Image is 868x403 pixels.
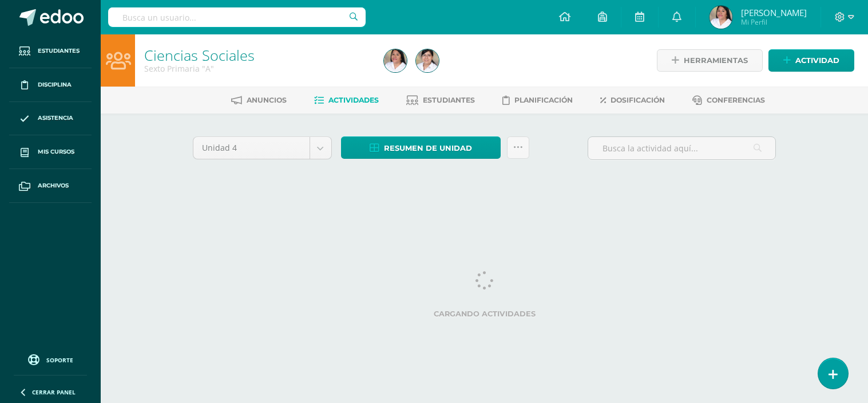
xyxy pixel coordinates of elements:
a: Dosificación [600,91,665,109]
a: Soporte [14,351,87,367]
span: Resumen de unidad [384,138,472,159]
span: Estudiantes [423,96,475,104]
a: Conferencias [692,91,765,109]
img: 81b4b96153a5e26d3d090ab20a7281c5.png [416,49,439,72]
span: Estudiantes [38,46,80,56]
label: Cargando actividades [193,310,776,318]
div: Sexto Primaria 'A' [144,63,370,74]
a: Actividades [314,91,379,109]
a: Estudiantes [9,34,92,68]
input: Busca un usuario... [108,7,366,27]
span: Disciplina [38,80,72,89]
img: 07e4e8fe95e241eabf153701a18b921b.png [384,49,407,72]
span: Soporte [46,356,73,364]
span: Planificación [514,96,573,104]
a: Archivos [9,169,92,203]
a: Estudiantes [406,91,475,109]
span: Actividades [328,96,379,104]
span: Unidad 4 [202,137,301,159]
span: Dosificación [611,96,665,104]
span: Cerrar panel [32,388,76,396]
h1: Ciencias Sociales [144,47,370,63]
a: Resumen de unidad [341,136,501,159]
a: Mis cursos [9,135,92,169]
span: Asistencia [38,114,73,123]
a: Disciplina [9,68,92,102]
span: Archivos [38,181,69,190]
span: Conferencias [707,96,765,104]
span: Mis cursos [38,147,74,156]
span: Actividad [795,50,839,71]
input: Busca la actividad aquí... [588,137,775,159]
a: Asistencia [9,102,92,136]
a: Planificación [502,91,573,109]
a: Ciencias Sociales [144,45,255,65]
a: Unidad 4 [193,137,331,159]
img: 07e4e8fe95e241eabf153701a18b921b.png [710,6,732,29]
span: Mi Perfil [741,17,807,27]
span: [PERSON_NAME] [741,7,807,18]
span: Herramientas [684,50,748,71]
a: Actividad [768,49,854,72]
a: Herramientas [657,49,763,72]
a: Anuncios [231,91,287,109]
span: Anuncios [247,96,287,104]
